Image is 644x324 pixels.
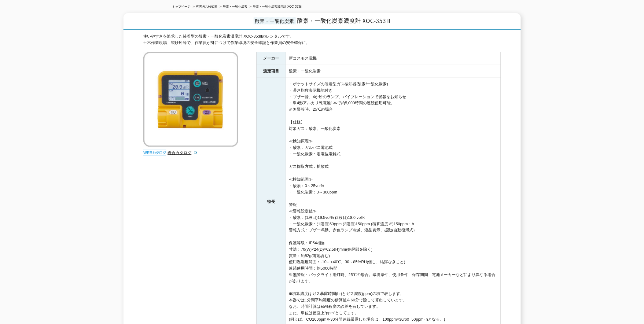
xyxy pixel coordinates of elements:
[168,150,198,155] a: 総合カタログ
[256,52,286,65] th: メーカー
[143,150,166,156] img: webカタログ
[297,17,392,25] span: 酸素・一酸化炭素濃度計 XOC-353Ⅱ
[254,17,296,24] span: 酸素・一酸化炭素
[256,65,286,78] th: 測定項目
[223,5,248,8] a: 酸素・一酸化炭素
[248,4,302,10] li: 酸素・一酸化炭素濃度計 XOC-353Ⅱ
[143,33,501,46] div: 使いやすさを追求した装着型の酸素・一酸化炭素濃度計 XOC-353Ⅱのレンタルです。 土木作業現場、製鉄所等で、作業員が身につけて作業環境の安全確認と作業員の安全確保に。
[172,5,191,8] a: トップページ
[286,65,501,78] td: 酸素・一酸化炭素
[143,52,238,147] img: 酸素・一酸化炭素濃度計 XOC-353Ⅱ
[196,5,218,8] a: 有害ガス検知器
[286,52,501,65] td: 新コスモス電機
